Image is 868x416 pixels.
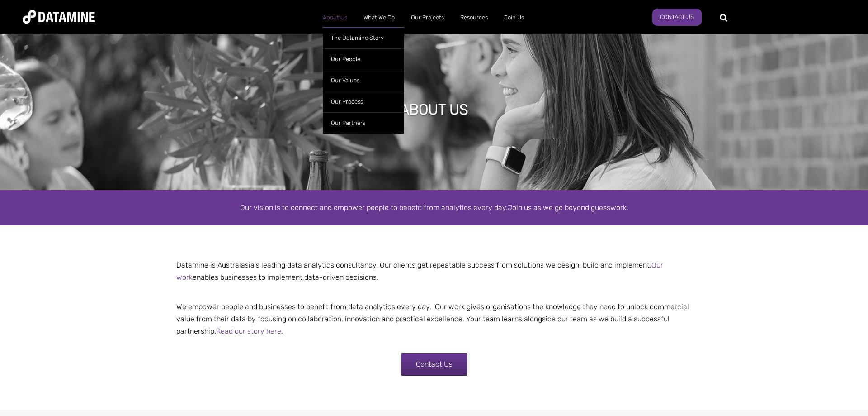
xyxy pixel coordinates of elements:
[401,353,467,376] a: Contact Us
[452,6,496,29] a: Resources
[355,6,403,29] a: What We Do
[170,259,698,283] p: Datamine is Australasia's leading data analytics consultancy. Our clients get repeatable success ...
[400,100,468,120] h1: ABOUT US
[323,70,404,91] a: Our Values
[323,27,404,48] a: The Datamine Story
[652,9,702,26] a: Contact Us
[496,6,532,29] a: Join Us
[508,203,628,212] span: Join us as we go beyond guesswork.
[403,6,452,29] a: Our Projects
[323,112,404,134] a: Our Partners
[416,360,453,368] span: Contact Us
[323,91,404,112] a: Our Process
[216,327,281,335] a: Read our story here
[323,48,404,70] a: Our People
[170,288,698,338] p: We empower people and businesses to benefit from data analytics every day. Our work gives organis...
[240,203,508,212] span: Our vision is to connect and empower people to benefit from analytics every day.
[315,6,355,29] a: About Us
[23,10,95,24] img: Datamine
